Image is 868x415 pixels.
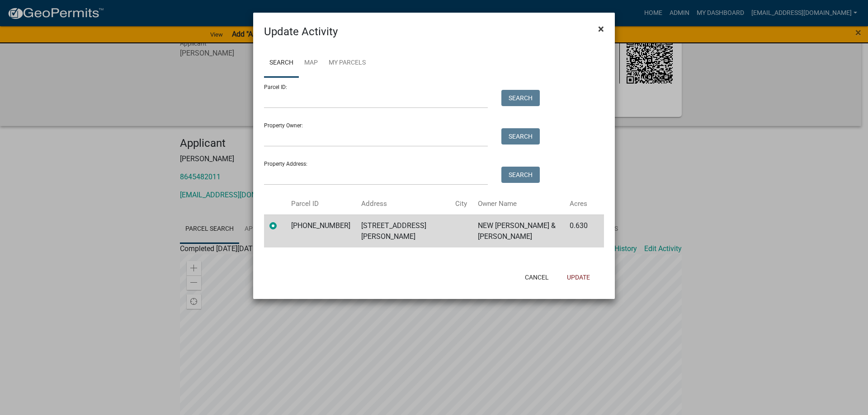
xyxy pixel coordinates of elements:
[564,214,593,247] td: 0.630
[264,23,338,40] h4: Update Activity
[501,90,540,106] button: Search
[591,16,611,42] button: Close
[450,193,472,214] th: City
[323,49,371,78] a: My Parcels
[356,214,450,247] td: [STREET_ADDRESS][PERSON_NAME]
[472,193,564,214] th: Owner Name
[560,269,597,285] button: Update
[598,23,604,35] span: ×
[501,128,540,145] button: Search
[356,193,450,214] th: Address
[264,49,299,78] a: Search
[472,214,564,247] td: NEW [PERSON_NAME] & [PERSON_NAME]
[518,269,556,285] button: Cancel
[501,167,540,183] button: Search
[286,193,356,214] th: Parcel ID
[564,193,593,214] th: Acres
[286,214,356,247] td: [PHONE_NUMBER]
[299,49,323,78] a: Map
